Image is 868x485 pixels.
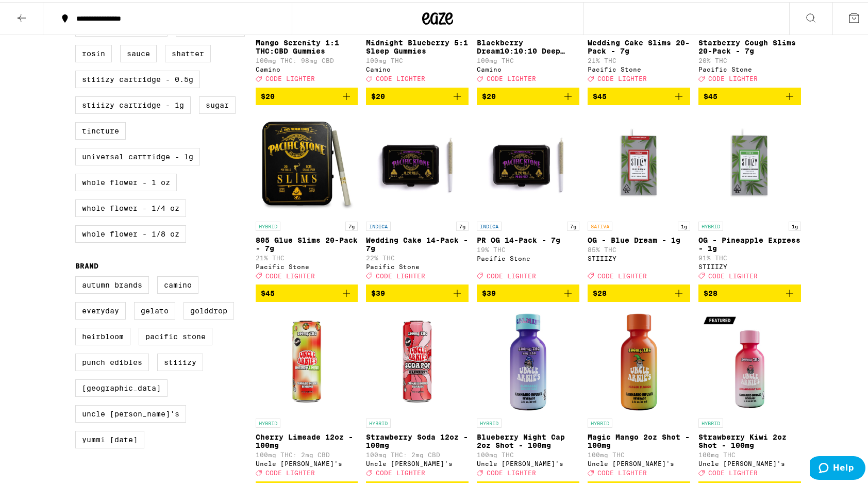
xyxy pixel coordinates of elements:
[477,55,579,62] p: 100mg THC
[366,431,469,447] p: Strawberry Soda 12oz - 100mg
[371,90,385,98] span: $20
[487,74,536,80] span: CODE LIGHTER
[366,261,469,268] div: Pacific Stone
[487,467,536,474] span: CODE LIGHTER
[789,220,801,229] p: 1g
[588,64,690,71] div: Pacific Stone
[256,308,358,411] img: Uncle Arnie's - Cherry Limeade 12oz - 100mg
[477,431,579,447] p: Blueberry Night Cap 2oz Shot - 100mg
[698,416,723,426] p: HYBRID
[256,234,358,250] p: 805 Glue Slims 20-Pack - 7g
[477,416,502,426] p: HYBRID
[366,308,469,479] a: Open page for Strawberry Soda 12oz - 100mg from Uncle Arnie's
[256,55,358,62] p: 100mg THC: 98mg CBD
[256,282,358,300] button: Add to bag
[376,74,425,80] span: CODE LIGHTER
[265,467,315,474] span: CODE LIGHTER
[698,261,801,268] div: STIIIZY
[698,431,801,447] p: Strawberry Kiwi 2oz Shot - 100mg
[593,287,607,295] span: $28
[698,253,801,259] p: 91% THC
[588,282,690,300] button: Add to bag
[75,43,112,60] label: Rosin
[366,282,469,300] button: Add to bag
[366,64,469,71] div: Camino
[477,282,579,300] button: Add to bag
[366,111,469,214] img: Pacific Stone - Wedding Cake 14-Pack - 7g
[477,86,579,103] button: Add to bag
[698,55,801,62] p: 20% THC
[477,308,579,479] a: Open page for Blueberry Night Cap 2oz Shot - 100mg from Uncle Arnie's
[588,220,612,229] p: SATIVA
[698,234,801,250] p: OG - Pineapple Express - 1g
[75,274,149,292] label: Autumn Brands
[588,86,690,103] button: Add to bag
[593,90,607,98] span: $45
[588,55,690,62] p: 21% THC
[376,271,425,277] span: CODE LIGHTER
[256,111,358,214] img: Pacific Stone - 805 Glue Slims 20-Pack - 7g
[704,287,717,295] span: $28
[75,377,168,395] label: [GEOGRAPHIC_DATA]
[477,234,579,242] p: PR OG 14-Pack - 7g
[698,111,801,282] a: Open page for OG - Pineapple Express - 1g from STIIIZY
[345,220,358,229] p: 7g
[698,220,723,229] p: HYBRID
[588,37,690,53] p: Wedding Cake Slims 20-Pack - 7g
[75,352,149,369] label: Punch Edibles
[588,416,612,426] p: HYBRID
[75,120,126,138] label: Tincture
[139,326,212,343] label: Pacific Stone
[477,244,579,251] p: 19% THC
[704,90,717,98] span: $45
[75,146,200,163] label: Universal Cartridge - 1g
[75,223,186,241] label: Whole Flower - 1/8 oz
[698,308,801,411] img: Uncle Arnie's - Strawberry Kiwi 2oz Shot - 100mg
[366,234,469,250] p: Wedding Cake 14-Pack - 7g
[157,352,203,369] label: STIIIZY
[597,467,647,474] span: CODE LIGHTER
[366,308,469,411] img: Uncle Arnie's - Strawberry Soda 12oz - 100mg
[366,86,469,103] button: Add to bag
[477,253,579,260] div: Pacific Stone
[477,308,579,411] img: Uncle Arnie's - Blueberry Night Cap 2oz Shot - 100mg
[366,220,391,229] p: INDICA
[376,467,425,474] span: CODE LIGHTER
[698,458,801,465] div: Uncle [PERSON_NAME]'s
[477,449,579,456] p: 100mg THC
[265,271,315,277] span: CODE LIGHTER
[698,111,801,214] img: STIIIZY - OG - Pineapple Express - 1g
[75,69,200,86] label: STIIIZY Cartridge - 0.5g
[597,74,647,80] span: CODE LIGHTER
[708,467,758,474] span: CODE LIGHTER
[120,43,157,60] label: Sauce
[256,86,358,103] button: Add to bag
[75,94,191,112] label: STIIIZY Cartridge - 1g
[477,220,502,229] p: INDICA
[588,244,690,251] p: 85% THC
[256,416,280,426] p: HYBRID
[265,74,315,80] span: CODE LIGHTER
[371,287,385,295] span: $39
[75,326,130,343] label: Heirbloom
[366,55,469,62] p: 100mg THC
[698,86,801,103] button: Add to bag
[698,64,801,71] div: Pacific Stone
[698,282,801,300] button: Add to bag
[487,271,536,277] span: CODE LIGHTER
[482,287,496,295] span: $39
[588,111,690,214] img: STIIIZY - OG - Blue Dream - 1g
[75,429,144,446] label: Yummi [DATE]
[698,37,801,53] p: Starberry Cough Slims 20-Pack - 7g
[75,403,186,421] label: Uncle [PERSON_NAME]'s
[75,260,98,268] legend: Brand
[134,300,175,317] label: Gelato
[75,172,177,189] label: Whole Flower - 1 oz
[256,308,358,479] a: Open page for Cherry Limeade 12oz - 100mg from Uncle Arnie's
[261,90,275,98] span: $20
[256,253,358,259] p: 21% THC
[366,449,469,456] p: 100mg THC: 2mg CBD
[261,287,275,295] span: $45
[256,111,358,282] a: Open page for 805 Glue Slims 20-Pack - 7g from Pacific Stone
[456,220,469,229] p: 7g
